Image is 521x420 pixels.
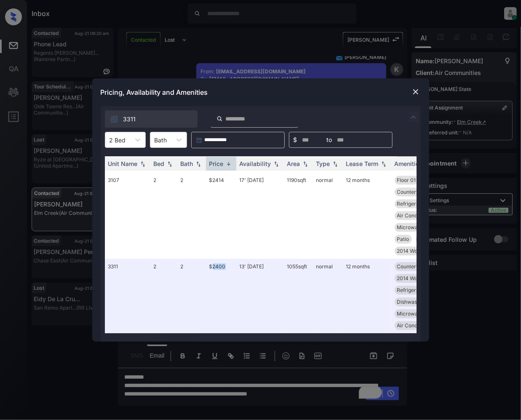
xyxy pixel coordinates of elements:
span: 2014 Wood Floor... [397,248,441,254]
div: Price [209,160,224,167]
td: 2 [177,259,206,333]
div: Availability [240,160,271,167]
span: Air Conditioner [397,212,433,219]
td: 1055 sqft [284,259,313,333]
td: 3311 [105,259,150,333]
div: Type [316,160,330,167]
span: Air Conditioner [397,322,433,329]
img: sorting [272,161,281,167]
div: Bed [154,160,165,167]
td: $2400 [206,259,236,333]
img: icon-zuma [110,115,118,123]
img: sorting [166,161,174,167]
td: normal [313,172,343,259]
img: sorting [379,161,388,167]
span: $ [294,135,297,144]
span: Microwave [397,310,424,317]
td: 12 months [343,259,391,333]
img: icon-zuma [216,115,223,123]
span: Microwave [397,224,424,230]
td: 17' [DATE] [236,172,284,259]
span: Countertops Gra... [397,263,441,270]
td: 1190 sqft [284,172,313,259]
td: 13' [DATE] [236,259,284,333]
td: 12 months [343,172,391,259]
img: sorting [224,161,233,167]
div: Pricing, Availability and Amenities [92,78,429,106]
div: Area [287,160,300,167]
span: Refrigerator Le... [397,287,437,293]
span: Dishwasher [397,299,425,305]
img: sorting [194,161,203,167]
td: $2414 [206,172,236,259]
span: Patio [397,236,409,242]
span: Refrigerator Le... [397,201,437,207]
div: Bath [181,160,193,167]
div: Amenities [395,160,423,167]
td: 2 [150,259,177,333]
span: 3311 [123,115,136,124]
span: Countertops Gra... [397,189,441,195]
img: sorting [139,161,147,167]
img: icon-zuma [409,112,419,122]
td: 2 [177,172,206,259]
img: sorting [301,161,310,167]
td: 2 [150,172,177,259]
img: close [411,88,420,96]
span: to [327,135,332,144]
div: Unit Name [108,160,138,167]
span: Floor 01 [397,177,416,183]
img: sorting [331,161,339,167]
span: 2014 Wood Floor... [397,275,441,281]
td: normal [313,259,343,333]
div: Lease Term [346,160,379,167]
td: 3107 [105,172,150,259]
